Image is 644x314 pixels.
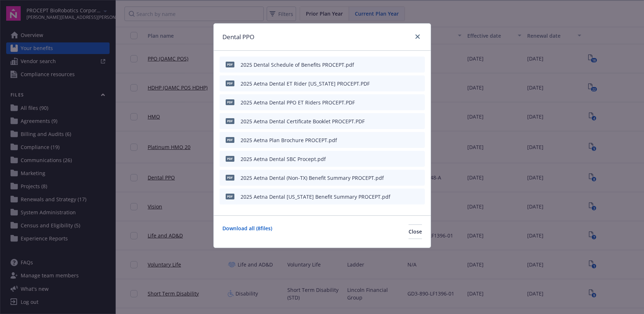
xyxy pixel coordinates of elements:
button: preview file [415,193,422,201]
h1: Dental PPO [222,32,254,42]
div: 2025 Aetna Dental SBC Procept.pdf [241,155,326,163]
button: download file [404,136,410,144]
button: download file [404,155,410,163]
span: pdf [226,175,234,180]
button: download file [404,61,410,69]
div: 2025 Aetna Dental Certificate Booklet PROCEPT.PDF [241,117,365,125]
button: download file [404,193,410,201]
button: download file [404,99,410,106]
button: download file [404,174,410,182]
div: 2025 Aetna Dental ET Rider [US_STATE] PROCEPT.PDF [241,80,370,87]
span: PDF [226,118,234,124]
a: Download all ( 8 files) [222,224,272,239]
button: preview file [415,155,422,163]
a: close [413,32,422,41]
div: 2025 Aetna Plan Brochure PROCEPT.pdf [241,136,337,144]
button: preview file [415,174,422,182]
button: Close [409,224,422,239]
span: pdf [226,156,234,161]
div: 2025 Aetna Dental [US_STATE] Benefit Summary PROCEPT.pdf [241,193,390,201]
button: preview file [415,80,422,87]
button: preview file [415,136,422,144]
span: pdf [226,137,234,142]
div: 2025 Aetna Dental PPO ET Riders PROCEPT.PDF [241,99,355,106]
button: download file [404,117,410,125]
span: PDF [226,99,234,105]
button: preview file [415,61,422,69]
span: Close [409,228,422,235]
div: 2025 Aetna Dental (Non-TX) Benefit Summary PROCEPT.pdf [241,174,384,182]
button: preview file [415,117,422,125]
span: pdf [226,62,234,67]
span: PDF [226,80,234,86]
span: pdf [226,194,234,199]
div: 2025 Dental Schedule of Benefits PROCEPT.pdf [241,61,354,69]
button: download file [404,80,410,87]
button: preview file [415,99,422,106]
